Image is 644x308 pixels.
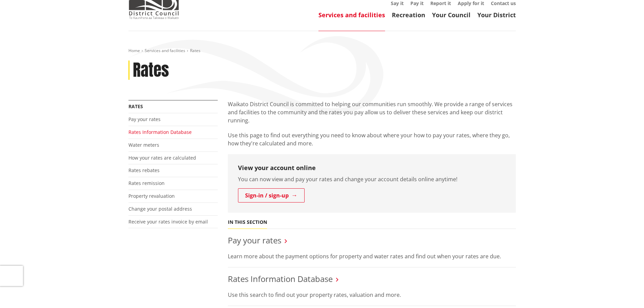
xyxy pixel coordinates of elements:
[228,252,516,260] p: Learn more about the payment options for property and water rates and find out when your rates ar...
[133,61,169,80] h1: Rates
[392,11,425,19] a: Recreation
[228,291,516,299] p: Use this search to find out your property rates, valuation and more.
[128,48,516,54] nav: breadcrumb
[190,48,200,53] span: Rates
[613,280,637,304] iframe: Messenger Launcher
[128,193,175,199] a: Property revaluation
[145,48,185,53] a: Services and facilities
[228,100,516,124] p: Waikato District Council is committed to helping our communities run smoothly. We provide a range...
[228,273,333,284] a: Rates Information Database
[238,164,506,172] h3: View your account online
[128,206,192,212] a: Change your postal address
[128,48,140,53] a: Home
[128,167,160,173] a: Rates rebates
[128,129,192,135] a: Rates Information Database
[128,155,196,161] a: How your rates are calculated
[432,11,471,19] a: Your Council
[228,131,516,147] p: Use this page to find out everything you need to know about where your how to pay your rates, whe...
[228,235,281,246] a: Pay your rates
[128,180,165,186] a: Rates remission
[318,11,385,19] a: Services and facilities
[128,116,161,122] a: Pay your rates
[128,103,143,110] a: Rates
[238,188,305,203] a: Sign-in / sign-up
[128,142,159,148] a: Water meters
[228,219,267,225] h5: In this section
[477,11,516,19] a: Your District
[238,175,506,183] p: You can now view and pay your rates and change your account details online anytime!
[128,218,208,225] a: Receive your rates invoice by email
